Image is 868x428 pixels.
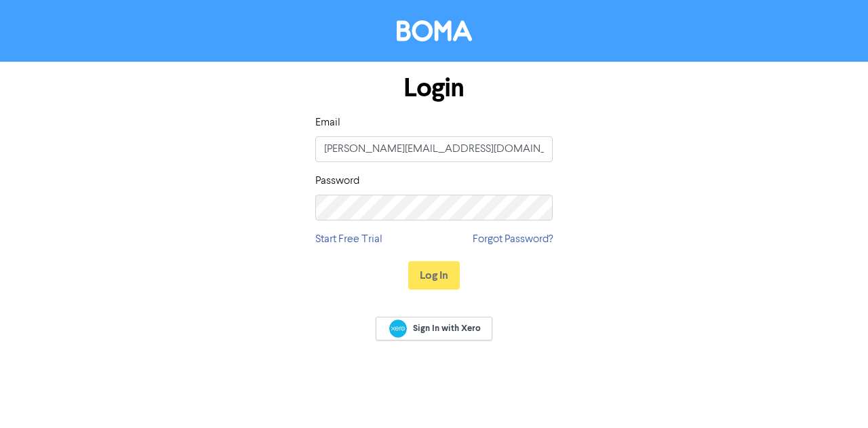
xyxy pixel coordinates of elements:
a: Forgot Password? [473,231,553,248]
img: Xero logo [389,319,407,338]
h1: Login [315,73,553,104]
button: Log In [408,261,460,290]
a: Start Free Trial [315,231,382,248]
label: Email [315,115,340,131]
a: Sign In with Xero [376,317,492,341]
img: BOMA Logo [397,20,472,41]
span: Sign In with Xero [413,322,481,334]
label: Password [315,173,359,189]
